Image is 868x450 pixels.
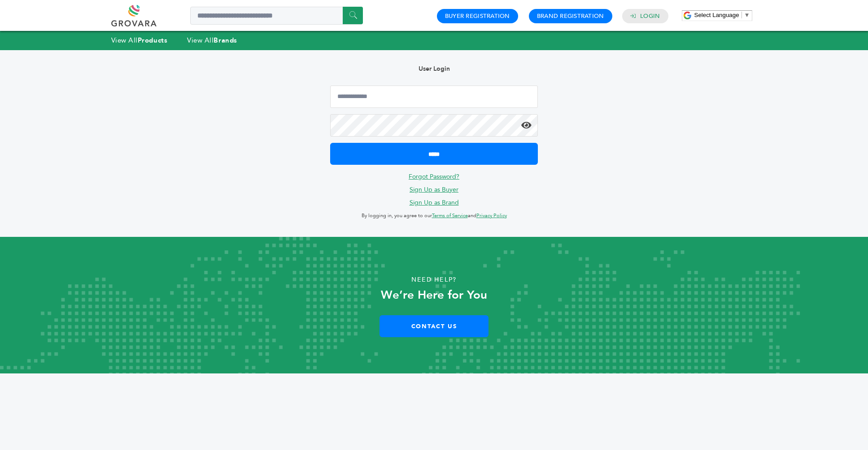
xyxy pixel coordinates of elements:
[744,12,750,18] span: ▼
[476,212,507,219] a: Privacy Policy
[537,12,604,20] a: Brand Registration
[640,12,660,20] a: Login
[190,7,363,25] input: Search a product or brand...
[694,12,739,18] span: Select Language
[111,36,168,45] a: View AllProducts
[214,36,237,45] strong: Brands
[409,172,459,181] a: Forgot Password?
[410,198,459,207] a: Sign Up as Brand
[381,287,487,303] strong: We’re Here for You
[432,212,468,219] a: Terms of Service
[187,36,237,45] a: View AllBrands
[410,185,458,194] a: Sign Up as Buyer
[419,64,450,73] b: User Login
[694,12,750,18] a: Select Language​
[445,12,510,20] a: Buyer Registration
[44,273,825,287] p: Need Help?
[330,210,538,221] p: By logging in, you agree to our and
[379,315,489,337] a: Contact Us
[330,86,538,108] input: Email Address
[330,114,538,137] input: Password
[138,36,167,45] strong: Products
